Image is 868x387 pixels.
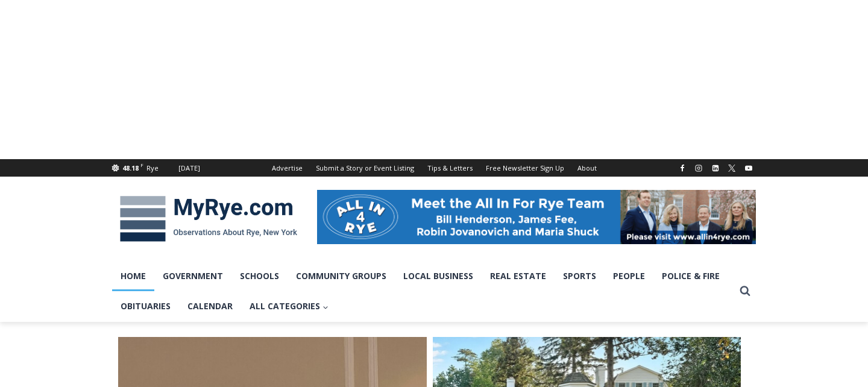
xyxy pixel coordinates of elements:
[395,261,482,291] a: Local Business
[482,261,555,291] a: Real Estate
[154,261,231,291] a: Government
[265,159,603,177] nav: Secondary Navigation
[250,300,329,313] span: All Categories
[122,163,139,172] span: 48.18
[555,261,605,291] a: Sports
[146,163,159,174] div: Rye
[112,291,179,321] a: Obituaries
[421,159,479,177] a: Tips & Letters
[112,187,305,250] img: MyRye.com
[605,261,653,291] a: People
[179,291,241,321] a: Calendar
[734,280,756,302] button: View Search Form
[309,159,421,177] a: Submit a Story or Event Listing
[708,161,723,175] a: Linkedin
[231,261,288,291] a: Schools
[265,159,309,177] a: Advertise
[653,261,728,291] a: Police & Fire
[241,291,337,321] a: All Categories
[675,161,690,175] a: Facebook
[479,159,571,177] a: Free Newsletter Sign Up
[178,163,200,174] div: [DATE]
[725,161,739,175] a: X
[571,159,603,177] a: About
[288,261,395,291] a: Community Groups
[112,261,734,322] nav: Primary Navigation
[112,261,154,291] a: Home
[741,161,756,175] a: YouTube
[691,161,706,175] a: Instagram
[317,190,756,244] img: All in for Rye
[140,162,143,168] span: F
